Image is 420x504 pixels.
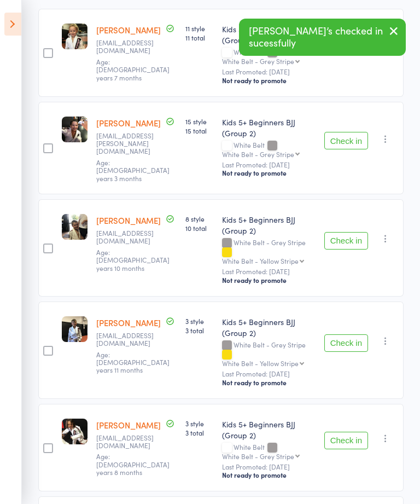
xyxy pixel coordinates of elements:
div: White Belt [222,141,316,158]
div: White Belt - Grey Stripe [222,57,294,65]
span: Age: [DEMOGRAPHIC_DATA] years 11 months [96,350,170,375]
div: White Belt - Grey Stripe [222,239,316,264]
div: Not ready to promote [222,378,316,387]
small: Last Promoted: [DATE] [222,161,316,169]
small: Last Promoted: [DATE] [222,68,316,76]
div: Kids 5+ Beginners BJJ (Group 2) [222,419,316,441]
div: White Belt [222,48,316,65]
small: Teaghanjohnston@yahoo.com.au [96,434,167,450]
span: 3 style [185,316,213,326]
span: 11 total [185,33,213,42]
img: image1751952924.png [62,24,87,49]
img: image1754544823.png [62,419,87,444]
span: 3 style [185,419,213,428]
small: Last Promoted: [DATE] [222,268,316,275]
span: 11 style [185,24,213,33]
div: Kids 5+ Beginners BJJ (Group 2) [222,316,316,338]
button: Check in [324,432,368,449]
small: Janeluo1230@gmail.com [96,332,167,347]
div: Not ready to promote [222,169,316,177]
div: White Belt - Grey Stripe [222,150,294,158]
span: 10 total [185,223,213,233]
small: Last Promoted: [DATE] [222,463,316,471]
div: Not ready to promote [222,276,316,285]
div: White Belt - Grey Stripe [222,453,294,460]
small: Brendon.epple@gmail.com [96,132,167,155]
div: Kids 5+ Beginners BJJ (Group 2) [222,214,316,236]
div: White Belt - Yellow Stripe [222,360,299,367]
small: Dangurneyqld@gmail.com [96,229,167,245]
span: 3 total [185,326,213,335]
div: White Belt [222,443,316,460]
small: alchr07@icloud.com [96,39,167,55]
span: 15 style [185,117,213,126]
a: [PERSON_NAME] [96,24,161,36]
a: [PERSON_NAME] [96,317,161,328]
button: Check in [324,334,368,352]
small: Last Promoted: [DATE] [222,370,316,378]
span: 3 total [185,428,213,437]
div: Kids 5+ Beginners BJJ (Group 2) [222,24,316,45]
div: Not ready to promote [222,76,316,85]
a: [PERSON_NAME] [96,117,161,129]
span: Age: [DEMOGRAPHIC_DATA] years 8 months [96,451,170,477]
div: [PERSON_NAME]’s checked in sucessfully [239,19,406,56]
img: image1750745155.png [62,316,87,342]
span: 15 total [185,126,213,135]
span: Age: [DEMOGRAPHIC_DATA] years 10 months [96,247,170,273]
span: Age: [DEMOGRAPHIC_DATA] years 3 months [96,158,170,183]
span: 8 style [185,214,213,223]
button: Check in [324,132,368,149]
div: White Belt - Yellow Stripe [222,257,299,264]
a: [PERSON_NAME] [96,419,161,431]
a: [PERSON_NAME] [96,215,161,226]
span: Age: [DEMOGRAPHIC_DATA] years 7 months [96,57,170,82]
div: Kids 5+ Beginners BJJ (Group 2) [222,117,316,138]
div: White Belt - Grey Stripe [222,341,316,367]
img: image1750916166.png [62,117,87,142]
div: Not ready to promote [222,471,316,479]
button: Check in [324,232,368,250]
img: image1745906586.png [62,214,87,240]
